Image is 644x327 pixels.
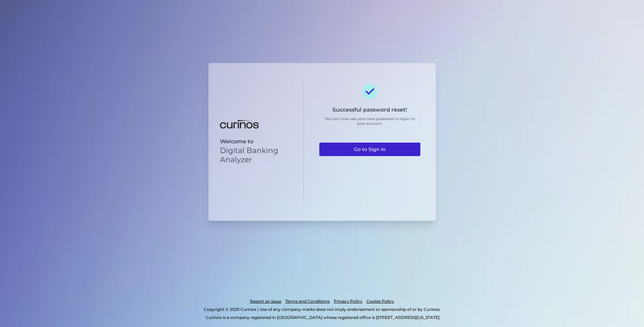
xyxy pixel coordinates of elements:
a: Privacy Policy [334,297,362,305]
p: You can now use your new password to login to your account. [319,116,420,126]
a: Terms and Conditions [285,297,330,305]
p: Copyright © 2025 Curinos | Use of any company marks does not imply endorsement or sponsorship of ... [33,305,611,314]
h3: Successful password reset! [332,107,407,113]
p: Digital Banking Analyzer [220,146,292,164]
a: Cookie Policy [366,297,394,305]
img: Digital Banking Analyzer [220,120,259,129]
a: Report an issue [250,297,281,305]
p: Welcome to [220,138,292,145]
p: Curinos is a company registered in [GEOGRAPHIC_DATA] whose registered office is [STREET_ADDRESS][... [35,314,611,322]
a: Go to Sign In [319,143,420,156]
